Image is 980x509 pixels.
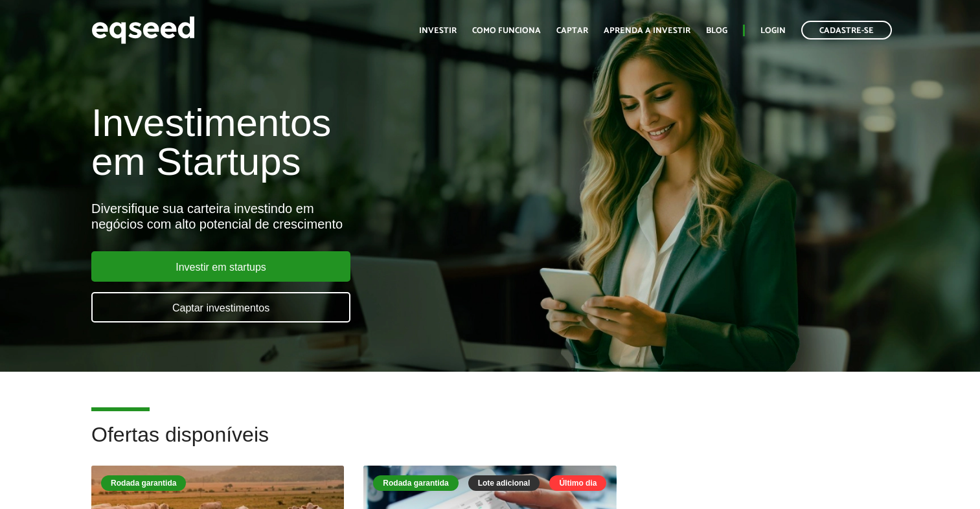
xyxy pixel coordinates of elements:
[604,27,690,35] a: Aprenda a investir
[706,27,727,35] a: Blog
[556,27,588,35] a: Captar
[91,251,350,282] a: Investir em startups
[91,201,562,232] div: Diversifique sua carteira investindo em negócios com alto potencial de crescimento
[472,27,541,35] a: Como funciona
[91,292,350,322] a: Captar investimentos
[549,475,606,491] div: Último dia
[468,475,540,491] div: Lote adicional
[91,104,562,181] h1: Investimentos em Startups
[419,27,457,35] a: Investir
[91,13,195,47] img: EqSeed
[101,475,186,491] div: Rodada garantida
[760,27,786,35] a: Login
[801,21,892,40] a: Cadastre-se
[373,475,458,491] div: Rodada garantida
[91,424,889,466] h2: Ofertas disponíveis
